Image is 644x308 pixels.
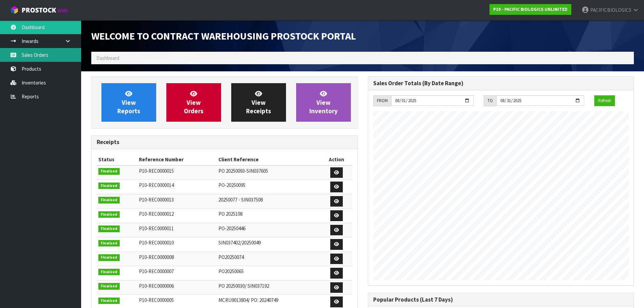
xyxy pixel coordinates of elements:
span: PO20250074 [218,254,244,260]
span: PO 2025108 [218,211,242,217]
span: Finalised [98,254,120,261]
img: cube-alt.png [10,6,19,14]
span: P10-REC0000013 [139,196,174,203]
span: P10-REC0000010 [139,239,174,246]
span: Finalised [98,269,120,276]
strong: P10 - PACIFIC BIOLOGICS UNLIMITED [493,6,568,12]
span: ProStock [22,6,56,15]
span: Welcome to Contract Warehousing ProStock Portal [91,29,356,42]
span: PO 20250093-SIN037605 [218,168,268,174]
span: View Receipts [246,90,271,115]
a: ViewInventory [296,83,351,122]
span: P10-REC0000005 [139,297,174,303]
span: Finalised [98,226,120,232]
span: P10-REC0000008 [139,254,174,260]
div: FROM [373,95,391,106]
span: Finalised [98,168,120,175]
span: Finalised [98,240,120,247]
span: PO-20250446 [218,225,245,232]
h3: Receipts [97,139,352,145]
span: Finalised [98,298,120,304]
button: Refresh [594,95,615,106]
h3: Popular Products (Last 7 Days) [373,297,629,303]
span: P10-REC0000006 [139,283,174,289]
span: MCRU9013804/ PO: 20240749 [218,297,278,303]
a: ViewOrders [166,83,221,122]
span: View Inventory [309,90,338,115]
span: View Reports [117,90,140,115]
span: P10-REC0000007 [139,268,174,275]
span: PACIFICBIOLOGICS [590,7,631,13]
span: SIN037402/20250049 [218,239,261,246]
th: Client Reference [217,154,321,165]
span: PO-20250095 [218,182,245,188]
span: Finalised [98,211,120,218]
span: Finalised [98,197,120,204]
span: Dashboard [96,55,119,61]
span: View Orders [184,90,204,115]
small: WMS [57,7,68,14]
span: PO 20250030/ SIN037192 [218,283,269,289]
span: P10-REC0000014 [139,182,174,188]
span: P10-REC0000012 [139,211,174,217]
th: Reference Number [137,154,217,165]
h3: Sales Order Totals (By Date Range) [373,80,629,87]
span: PO20250065 [218,268,244,275]
span: 20250077 - SIN037508 [218,196,263,203]
span: Finalised [98,183,120,189]
th: Status [97,154,137,165]
a: ViewReceipts [231,83,286,122]
span: P10-REC0000015 [139,168,174,174]
th: Action [321,154,352,165]
div: TO [484,95,496,106]
a: ViewReports [101,83,156,122]
span: Finalised [98,283,120,290]
span: P10-REC0000011 [139,225,174,232]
